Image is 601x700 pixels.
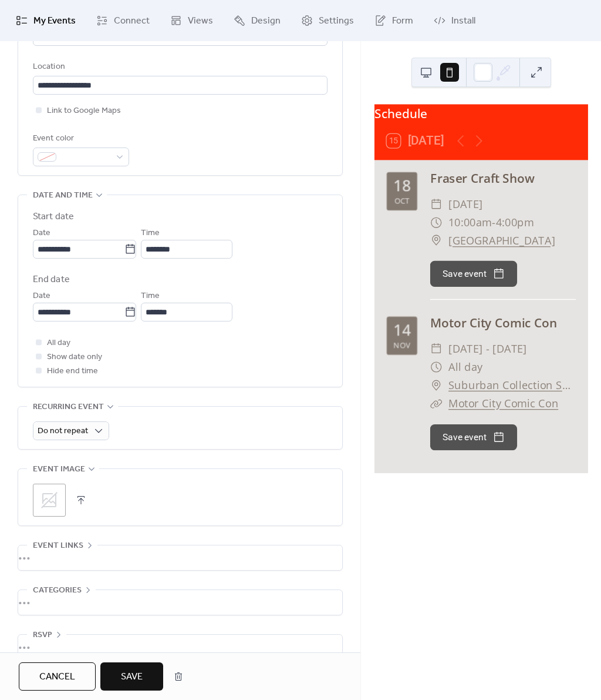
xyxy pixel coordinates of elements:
[7,5,85,36] a: My Events
[33,539,83,553] span: Event links
[100,662,163,691] button: Save
[33,14,76,28] span: My Events
[47,336,70,350] span: All day
[448,340,527,358] span: [DATE] - [DATE]
[292,5,363,36] a: Settings
[430,358,442,376] div: ​
[425,5,484,36] a: Install
[430,261,516,287] button: Save event
[251,14,281,28] span: Design
[430,213,442,232] div: ​
[430,314,556,331] a: Motor City Comic Con
[430,195,442,213] div: ​
[448,396,558,411] a: Motor City Comic Con
[121,670,143,684] span: Save
[18,590,342,615] div: •••
[33,584,82,598] span: Categories
[225,5,289,36] a: Design
[448,358,483,376] span: All day
[33,273,70,287] div: End date
[33,132,127,146] div: Event color
[448,213,492,232] span: 10:00am
[451,14,475,28] span: Install
[33,210,74,224] div: Start date
[319,14,354,28] span: Settings
[33,60,325,74] div: Location
[430,376,442,394] div: ​
[393,341,410,349] div: Nov
[448,195,483,213] span: [DATE]
[161,5,222,36] a: Views
[33,189,93,203] span: Date and time
[430,169,576,187] div: Fraser Craft Show
[47,364,98,379] span: Hide end time
[141,226,160,240] span: Time
[448,376,576,394] a: Suburban Collection Showcase
[448,232,555,250] a: [GEOGRAPHIC_DATA]
[393,178,410,193] div: 18
[47,104,121,118] span: Link to Google Maps
[430,424,516,450] button: Save event
[430,394,442,413] div: ​
[394,197,409,205] div: Oct
[33,484,66,517] div: ;
[374,104,588,122] div: Schedule
[18,635,342,659] div: •••
[430,232,442,250] div: ​
[392,14,413,28] span: Form
[87,5,158,36] a: Connect
[33,289,50,303] span: Date
[33,463,85,477] span: Event image
[393,323,410,339] div: 14
[38,423,88,439] span: Do not repeat
[47,350,102,364] span: Show date only
[33,400,104,414] span: Recurring event
[430,340,442,358] div: ​
[188,14,213,28] span: Views
[33,628,52,642] span: RSVP
[492,213,496,232] span: -
[366,5,422,36] a: Form
[18,545,342,570] div: •••
[33,226,50,240] span: Date
[114,14,150,28] span: Connect
[39,670,75,684] span: Cancel
[19,662,96,691] button: Cancel
[495,213,534,232] span: 4:00pm
[141,289,160,303] span: Time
